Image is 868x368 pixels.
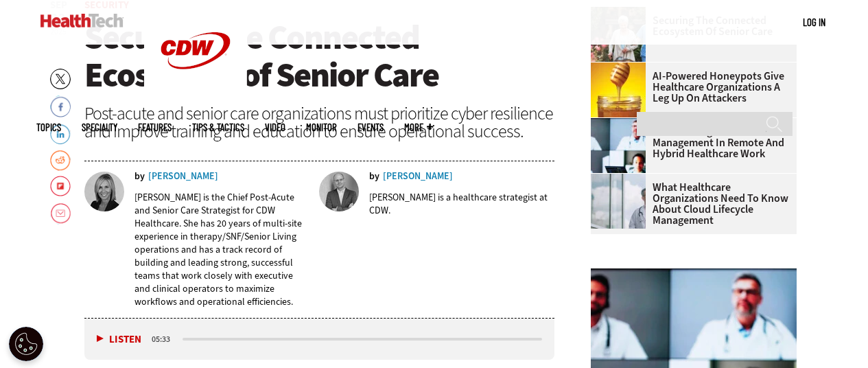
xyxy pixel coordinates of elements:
[803,15,825,30] div: User menu
[591,118,646,173] img: remote call with care team
[82,122,117,133] span: Specialty
[591,174,653,185] a: doctor in front of clouds and reflective building
[591,182,788,226] a: What Healthcare Organizations Need To Know About Cloud Lifecycle Management
[150,333,180,345] div: duration
[591,126,788,159] a: PAM: Privileged Access Management in Remote and Hybrid Healthcare Work
[591,118,653,129] a: remote call with care team
[369,172,379,181] span: by
[306,122,337,133] a: MonITor
[369,191,554,217] p: [PERSON_NAME] is a healthcare strategist at CDW.
[9,327,43,361] button: Open Preferences
[36,122,61,133] span: Topics
[404,122,433,133] span: More
[803,16,825,28] a: Log in
[97,334,141,345] button: Listen
[134,172,145,181] span: by
[40,14,124,27] img: Home
[84,172,124,211] img: Liz Cramer
[265,122,285,133] a: Video
[84,319,555,360] div: media player
[134,191,310,308] p: [PERSON_NAME] is the Chief Post-Acute and Senior Care Strategist for CDW Healthcare. She has 20 y...
[383,172,453,181] a: [PERSON_NAME]
[144,91,247,105] a: CDW
[192,122,244,133] a: Tips & Tactics
[357,122,384,133] a: Events
[319,172,359,211] img: David Anderson
[9,327,43,361] div: Cookie Settings
[591,174,646,229] img: doctor in front of clouds and reflective building
[138,122,172,133] a: Features
[148,172,218,181] a: [PERSON_NAME]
